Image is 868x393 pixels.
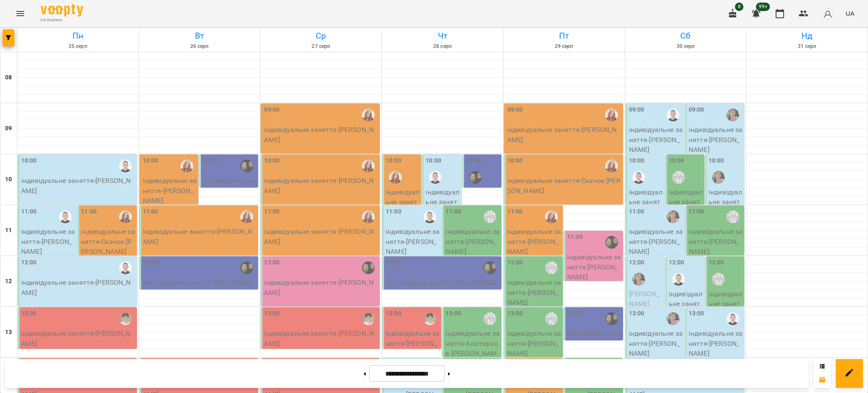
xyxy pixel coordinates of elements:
[143,258,159,267] label: 12:00
[423,211,436,223] img: Гайдук Артем
[426,187,459,227] p: індивідуальне заняття - [PERSON_NAME]
[507,105,523,115] label: 09:00
[119,211,132,223] div: Кобзар Зоряна
[709,187,743,227] p: індивідуальне заняття - [PERSON_NAME]
[605,109,618,121] img: Кобзар Зоряна
[362,261,375,274] img: Валерія Капітан
[386,328,440,359] p: індивідуальне заняття - [PERSON_NAME]
[726,109,739,121] div: Мєдвєдєва Катерина
[689,309,704,318] label: 13:00
[507,156,523,166] label: 10:00
[709,258,724,267] label: 12:00
[81,227,135,257] p: індивідуальне заняття - Скачок [PERSON_NAME]
[429,171,442,184] img: Гайдук Артем
[119,261,132,274] img: Гайдук Артем
[709,156,724,166] label: 10:00
[507,258,523,267] label: 12:00
[545,211,558,223] img: Кобзар Зоряна
[386,187,420,227] p: індивідуальне заняття - [PERSON_NAME]
[5,328,12,337] h6: 13
[240,160,253,172] img: Валерія Капітан
[626,29,745,42] h6: Сб
[41,17,83,23] span: For Business
[426,156,441,166] label: 10:00
[383,29,502,42] h6: Чт
[203,176,256,206] p: логопедичне заняття 45хв - [PERSON_NAME]
[21,207,37,216] label: 11:00
[445,328,499,368] p: індивідуальне заняття - Алістархов [PERSON_NAME]
[669,156,684,166] label: 10:00
[507,328,561,359] p: індивідуальне заняття - [PERSON_NAME]
[59,211,72,223] div: Гайдук Артем
[383,42,502,51] h6: 28 серп
[264,125,378,145] p: індивідуальне заняття - [PERSON_NAME]
[629,227,683,257] p: індивідуальне заняття - [PERSON_NAME]
[143,156,159,166] label: 10:00
[262,42,380,51] h6: 27 серп
[389,171,402,184] img: Кобзар Зоряна
[264,156,280,166] label: 10:00
[445,207,461,216] label: 11:00
[846,9,854,18] span: UA
[689,125,743,155] p: індивідуальне заняття - [PERSON_NAME]
[567,252,621,282] p: індивідуальне заняття - [PERSON_NAME]
[21,309,37,318] label: 13:00
[264,328,378,348] p: індивідуальне заняття - [PERSON_NAME]
[726,211,739,223] div: Савченко Дар'я
[5,175,12,184] h6: 10
[119,160,132,172] div: Гайдук Артем
[386,258,401,267] label: 12:00
[507,176,621,196] p: індивідуальне заняття - Скачок [PERSON_NAME]
[5,124,12,133] h6: 09
[19,42,137,51] h6: 25 серп
[629,105,645,115] label: 09:00
[362,312,375,325] div: Марина Кириченко
[386,227,440,257] p: індивідуальне заняття - [PERSON_NAME]
[507,227,561,257] p: індивідуальне заняття - [PERSON_NAME]
[735,3,743,11] span: 8
[712,171,725,184] img: Мєдвєдєва Катерина
[629,328,683,359] p: індивідуальне заняття - [PERSON_NAME]
[264,258,280,267] label: 12:00
[262,29,380,42] h6: Ср
[689,207,704,216] label: 11:00
[386,156,401,166] label: 10:00
[203,156,218,166] label: 10:00
[386,207,401,216] label: 11:00
[629,309,645,318] label: 13:00
[667,312,679,325] img: Мєдвєдєва Катерина
[10,3,31,24] button: Menu
[466,156,481,166] label: 10:00
[507,278,561,308] p: індивідуальне заняття - [PERSON_NAME]
[672,273,685,286] div: Гайдук Артем
[140,29,259,42] h6: Вт
[362,109,375,121] div: Кобзар Зоряна
[362,160,375,172] img: Кобзар Зоряна
[119,312,132,325] div: Марина Кириченко
[605,160,618,172] img: Кобзар Зоряна
[567,309,583,318] label: 13:00
[240,211,253,223] div: Кобзар Зоряна
[709,289,743,329] p: індивідуальне заняття - [PERSON_NAME]
[386,278,500,298] p: логопедичне заняття 45хв - [PERSON_NAME]
[632,171,645,184] div: Гайдук Артем
[567,233,583,242] label: 11:30
[689,105,704,115] label: 09:00
[466,187,500,237] p: логопедичне заняття 45хв - [PERSON_NAME]
[423,312,436,325] img: Марина Кириченко
[5,277,12,286] h6: 12
[748,29,866,42] h6: Нд
[264,278,378,298] p: індивідуальне заняття - [PERSON_NAME]
[632,273,645,286] div: Мєдвєдєва Катерина
[469,171,482,184] img: Валерія Капітан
